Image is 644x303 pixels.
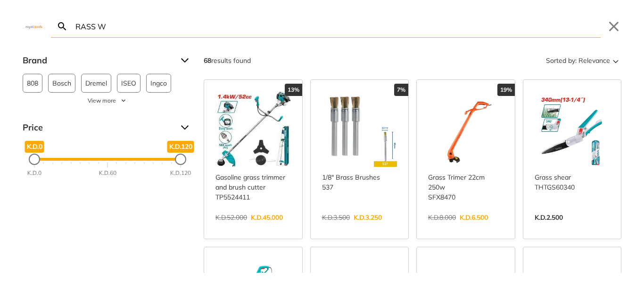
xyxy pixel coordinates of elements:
div: K.D.120 [170,169,191,177]
div: 7% [394,84,408,96]
svg: Sort [610,55,621,66]
input: Search… [74,15,601,37]
span: 808 [27,74,38,92]
strong: 68 [204,56,211,65]
button: Close [606,19,621,34]
span: Ingco [150,74,167,92]
div: results found [204,53,251,68]
span: Price [23,120,173,135]
div: K.D.60 [99,169,116,177]
span: View more [88,96,116,105]
div: Maximum Price [175,154,186,165]
span: Brand [23,53,173,68]
button: ISEO [117,74,140,93]
button: Bosch [48,74,75,93]
div: 19% [497,84,515,96]
button: 808 [23,74,42,93]
div: Minimum Price [29,154,40,165]
button: Sorted by:Relevance Sort [544,53,621,68]
span: Bosch [52,74,71,92]
span: ISEO [121,74,136,92]
div: K.D.0 [27,169,41,177]
span: Relevance [578,53,610,68]
button: Dremel [81,74,111,93]
button: View more [23,96,192,105]
img: Close [23,24,45,28]
div: 13% [285,84,302,96]
button: Ingco [146,74,171,93]
svg: Search [57,21,68,32]
span: Dremel [85,74,107,92]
